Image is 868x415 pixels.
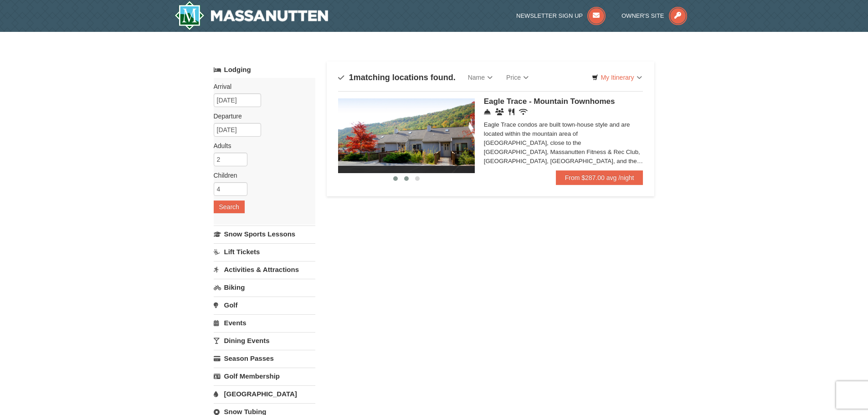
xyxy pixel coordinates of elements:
a: Activities & Attractions [214,261,315,278]
a: Lodging [214,61,315,78]
a: [GEOGRAPHIC_DATA] [214,385,315,402]
a: Events [214,314,315,331]
span: Newsletter Sign Up [516,12,583,19]
i: Restaurant [508,108,514,115]
i: Concierge Desk [484,108,491,115]
h4: matching locations found. [338,73,456,82]
i: Wireless Internet (free) [519,108,528,115]
a: Owner's Site [621,12,687,19]
label: Arrival [214,82,308,91]
a: My Itinerary [586,71,647,84]
label: Adults [214,141,308,150]
button: Search [214,200,245,213]
a: Season Passes [214,350,315,367]
span: Eagle Trace - Mountain Townhomes [484,97,615,106]
a: Massanutten Resort [175,1,329,30]
a: Price [499,68,535,87]
span: 1 [349,73,354,82]
a: Snow Sports Lessons [214,225,315,242]
i: Conference Facilities [495,108,504,115]
a: Lift Tickets [214,243,315,260]
a: Golf Membership [214,368,315,384]
span: Owner's Site [621,12,664,19]
a: Dining Events [214,332,315,349]
a: Newsletter Sign Up [516,12,606,19]
div: Eagle Trace condos are built town-house style and are located within the mountain area of [GEOGRA... [484,120,643,166]
a: Golf [214,297,315,313]
a: From $287.00 avg /night [556,170,643,185]
label: Children [214,171,308,180]
img: Massanutten Resort Logo [175,1,329,30]
a: Name [461,68,499,87]
label: Departure [214,112,308,121]
a: Biking [214,279,315,296]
